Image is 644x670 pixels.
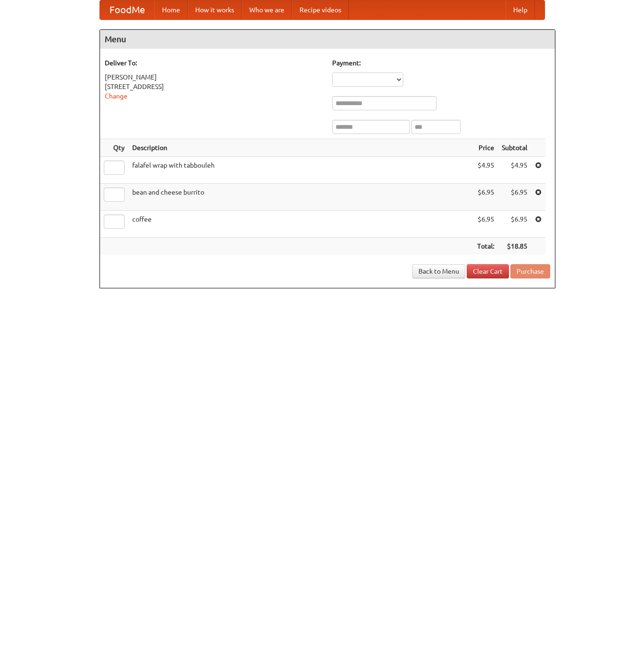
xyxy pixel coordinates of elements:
[473,184,498,211] td: $6.95
[105,92,127,100] a: Change
[473,211,498,238] td: $6.95
[506,0,535,19] a: Help
[188,0,242,19] a: How it works
[498,157,531,184] td: $4.95
[105,58,323,68] h5: Deliver To:
[498,139,531,157] th: Subtotal
[498,238,531,255] th: $18.85
[332,58,550,68] h5: Payment:
[498,184,531,211] td: $6.95
[154,0,188,19] a: Home
[100,139,128,157] th: Qty
[292,0,349,19] a: Recipe videos
[128,139,473,157] th: Description
[105,72,323,82] div: [PERSON_NAME]
[473,157,498,184] td: $4.95
[100,0,154,19] a: FoodMe
[473,238,498,255] th: Total:
[105,82,323,91] div: [STREET_ADDRESS]
[100,30,555,49] h4: Menu
[467,264,509,278] a: Clear Cart
[242,0,292,19] a: Who we are
[510,264,550,278] button: Purchase
[128,184,473,211] td: bean and cheese burrito
[128,157,473,184] td: falafel wrap with tabbouleh
[498,211,531,238] td: $6.95
[473,139,498,157] th: Price
[412,264,465,278] a: Back to Menu
[128,211,473,238] td: coffee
